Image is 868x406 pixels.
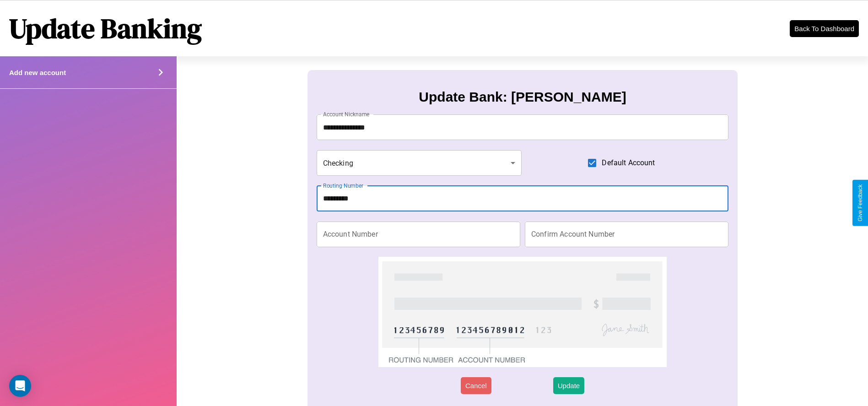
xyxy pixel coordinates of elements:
h4: Add new account [9,69,66,76]
h3: Update Bank: [PERSON_NAME] [419,89,626,105]
label: Account Nickname [323,110,370,118]
div: Checking [317,150,522,176]
div: Give Feedback [857,184,863,222]
span: Default Account [602,157,655,168]
button: Cancel [461,377,491,394]
label: Routing Number [323,182,363,189]
div: Open Intercom Messenger [9,375,31,397]
button: Update [553,377,584,394]
h1: Update Banking [9,10,202,47]
img: check [378,257,667,367]
button: Back To Dashboard [790,20,859,37]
